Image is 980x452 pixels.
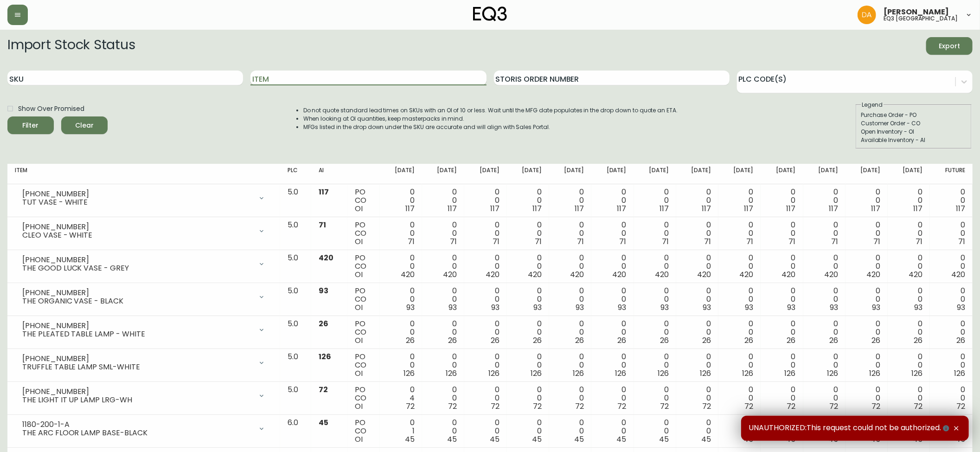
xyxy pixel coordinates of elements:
[700,368,711,379] span: 126
[355,269,363,280] span: OI
[895,221,922,246] div: 0 0
[641,188,669,213] div: 0 0
[662,236,669,247] span: 71
[472,287,499,312] div: 0 0
[641,254,669,279] div: 0 0
[726,188,753,213] div: 0 0
[858,6,876,24] img: dd1a7e8db21a0ac8adbf82b84ca05374
[853,254,880,279] div: 0 0
[557,353,584,378] div: 0 0
[768,188,795,213] div: 0 0
[533,401,542,412] span: 72
[824,269,838,280] span: 420
[319,285,328,296] span: 93
[744,203,753,214] span: 117
[429,287,457,312] div: 0 0
[916,236,923,247] span: 71
[387,287,415,312] div: 0 0
[930,164,973,184] th: Future
[954,368,965,379] span: 126
[280,283,311,316] td: 5.0
[355,236,363,247] span: OI
[557,287,584,312] div: 0 0
[311,164,347,184] th: AI
[871,335,880,346] span: 26
[768,386,795,411] div: 0 0
[742,368,753,379] span: 126
[768,320,795,345] div: 0 0
[535,236,542,247] span: 71
[491,401,500,412] span: 72
[490,203,500,214] span: 117
[599,353,626,378] div: 0 0
[956,203,965,214] span: 117
[514,188,542,213] div: 0 0
[909,269,923,280] span: 420
[702,203,711,214] span: 117
[827,368,838,379] span: 126
[15,287,273,307] div: [PHONE_NUMBER]THE ORGANIC VASE - BLACK
[280,164,311,184] th: PLC
[557,221,584,246] div: 0 0
[533,335,542,346] span: 26
[15,254,273,274] div: [PHONE_NUMBER]THE GOOD LUCK VASE - GREY
[958,236,965,247] span: 71
[15,353,273,373] div: [PHONE_NUMBER]TRUFFLE TABLE LAMP SML-WHITE
[684,353,711,378] div: 0 0
[761,164,803,184] th: [DATE]
[429,254,457,279] div: 0 0
[658,368,669,379] span: 126
[702,335,711,346] span: 26
[387,188,415,213] div: 0 0
[660,401,669,412] span: 72
[429,221,457,246] div: 0 0
[387,386,415,411] div: 0 4
[507,164,549,184] th: [DATE]
[355,287,372,312] div: PO CO
[641,353,669,378] div: 0 0
[703,302,711,313] span: 93
[937,353,965,378] div: 0 0
[355,353,372,378] div: PO CO
[895,386,922,411] div: 0 0
[472,221,499,246] div: 0 0
[620,236,627,247] span: 71
[914,335,923,346] span: 26
[355,368,363,379] span: OI
[319,351,331,362] span: 126
[7,116,54,134] button: Filter
[684,188,711,213] div: 0 0
[853,353,880,378] div: 0 0
[22,198,252,207] div: TUT VASE - WHITE
[684,320,711,345] div: 0 0
[617,203,627,214] span: 117
[768,353,795,378] div: 0 0
[533,302,542,313] span: 93
[853,221,880,246] div: 0 0
[448,335,457,346] span: 26
[915,302,923,313] span: 93
[895,320,922,345] div: 0 0
[472,353,499,378] div: 0 0
[684,221,711,246] div: 0 0
[599,386,626,411] div: 0 0
[739,269,753,280] span: 420
[450,236,457,247] span: 71
[914,401,923,412] span: 72
[532,203,542,214] span: 117
[937,386,965,411] div: 0 0
[811,287,838,312] div: 0 0
[599,320,626,345] div: 0 0
[355,419,372,444] div: PO CO
[355,188,372,213] div: PO CO
[319,220,326,230] span: 71
[406,401,415,412] span: 72
[641,386,669,411] div: 0 0
[956,401,965,412] span: 72
[355,434,363,445] span: OI
[785,368,796,379] span: 126
[429,320,457,345] div: 0 0
[956,335,965,346] span: 26
[575,203,584,214] span: 117
[22,420,252,429] div: 1180-200-1-A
